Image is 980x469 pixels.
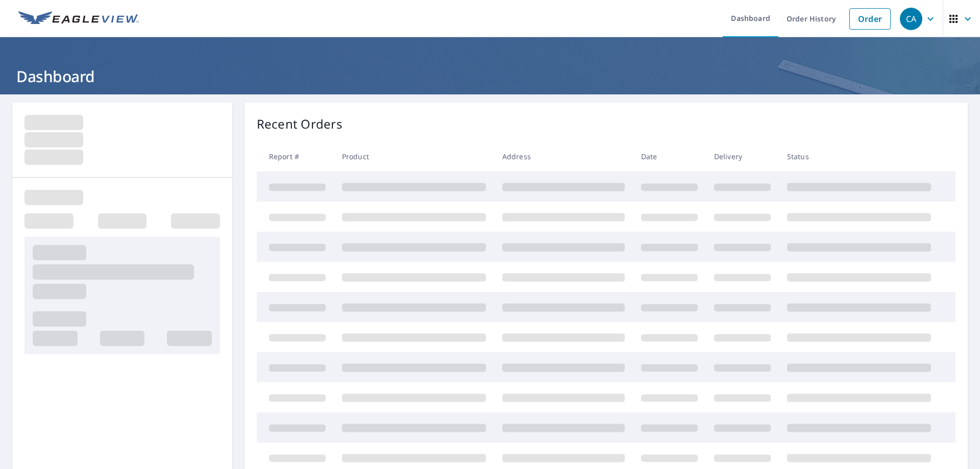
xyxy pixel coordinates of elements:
a: Order [849,8,891,30]
th: Date [633,141,706,171]
div: CA [900,8,922,30]
th: Product [334,141,494,171]
th: Delivery [706,141,779,171]
h1: Dashboard [12,66,968,87]
th: Address [494,141,633,171]
th: Report # [257,141,334,171]
p: Recent Orders [257,115,342,133]
img: EV Logo [18,11,139,27]
th: Status [779,141,939,171]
